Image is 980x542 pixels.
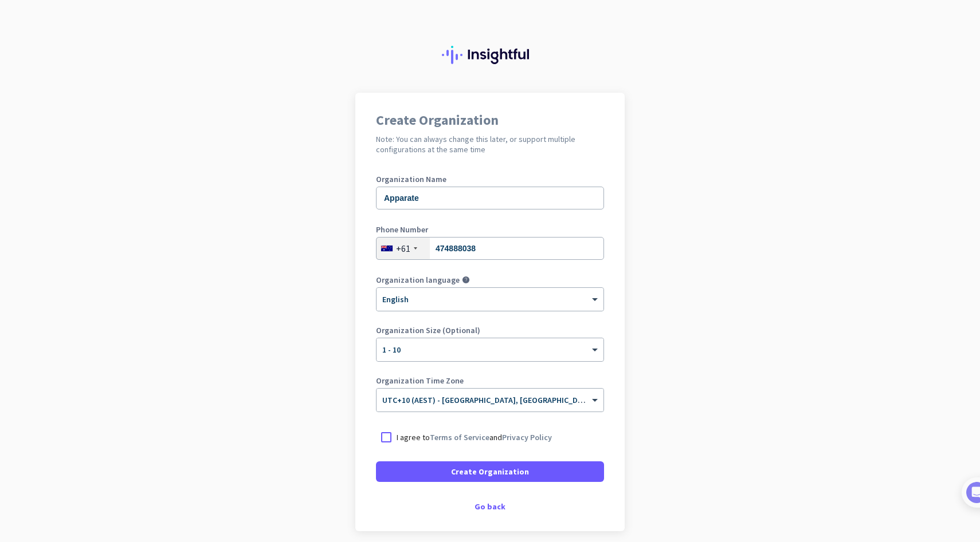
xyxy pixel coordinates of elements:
[430,432,489,442] a: Terms of Service
[376,113,604,127] h1: Create Organization
[442,46,538,64] img: Insightful
[376,187,604,209] input: What is the name of your organization?
[502,432,552,442] a: Privacy Policy
[376,377,604,385] label: Organization Time Zone
[451,466,529,477] span: Create Organization
[376,503,604,511] div: Go back
[376,225,604,234] label: Phone Number
[376,461,604,482] button: Create Organization
[376,276,460,284] label: Organization language
[396,243,410,254] div: +61
[376,134,604,155] h2: Note: You can always change this later, or support multiple configurations at the same time
[376,326,604,334] label: Organization Size (Optional)
[376,175,604,183] label: Organization Name
[462,276,470,284] i: help
[376,237,604,260] input: 2 1234 5678
[397,432,552,443] p: I agree to and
